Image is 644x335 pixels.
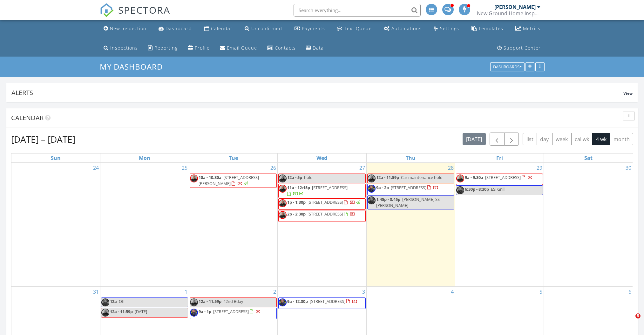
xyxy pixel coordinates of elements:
[456,174,464,182] img: brax.jpg
[211,25,233,31] div: Calendar
[303,42,326,54] a: Data
[538,287,544,297] a: Go to September 5, 2025
[287,199,306,205] span: 1p - 1:30p
[495,42,543,54] a: Support Center
[190,298,198,306] img: brax.jpg
[100,9,170,22] a: SPECTORA
[110,25,146,31] div: New Inspection
[180,163,189,173] a: Go to August 25, 2025
[465,174,533,180] a: 9a - 9:30a [STREET_ADDRESS]
[100,61,168,72] a: My Dashboard
[242,23,285,35] a: Unconfirmed
[199,174,259,186] span: [STREET_ADDRESS][PERSON_NAME]
[456,186,464,194] img: profile_photo.jpg
[199,174,221,180] span: 10a - 10:30a
[635,313,641,318] span: 5
[156,23,194,35] a: Dashboard
[287,199,361,205] a: 1p - 1:30p [STREET_ADDRESS]
[552,133,572,145] button: week
[154,45,178,51] div: Reporting
[275,45,296,51] div: Contacts
[391,185,426,190] span: [STREET_ADDRESS]
[344,25,372,31] div: Text Queue
[523,25,540,31] div: Metrics
[308,211,343,217] span: [STREET_ADDRESS]
[202,23,235,35] a: Calendar
[368,196,376,204] img: profile_photo.jpg
[166,25,192,31] div: Dashboard
[623,91,633,96] span: View
[490,63,525,72] button: Dashboards
[146,42,180,54] a: Reporting
[592,133,610,145] button: 4 wk
[465,186,489,192] span: 6:30p - 8:30p
[138,154,152,162] a: Monday
[367,184,454,195] a: 9a - 2p [STREET_ADDRESS]
[485,174,521,180] span: [STREET_ADDRESS]
[190,308,277,319] a: 9a - 1p [STREET_ADDRESS]
[455,163,544,286] td: Go to August 29, 2025
[278,198,365,210] a: 1p - 1:30p [STREET_ADDRESS]
[92,287,100,297] a: Go to August 31, 2025
[469,23,506,35] a: Templates
[227,45,257,51] div: Email Queue
[279,298,287,306] img: profile_photo.jpg
[391,25,422,31] div: Automations
[366,163,455,286] td: Go to August 28, 2025
[195,45,210,51] div: Profile
[223,298,243,304] span: 42nd Bday
[361,287,366,297] a: Go to September 3, 2025
[217,42,260,54] a: Email Queue
[544,163,633,286] td: Go to August 30, 2025
[456,174,543,185] a: 9a - 9:30a [STREET_ADDRESS]
[627,287,633,297] a: Go to September 6, 2025
[450,287,455,297] a: Go to September 4, 2025
[190,174,198,182] img: brax.jpg
[287,298,308,304] span: 9a - 12:30p
[287,174,302,180] span: 12a - 5p
[294,4,421,17] input: Search everything...
[440,25,459,31] div: Settings
[308,199,343,205] span: [STREET_ADDRESS]
[199,174,259,186] a: 10a - 10:30a [STREET_ADDRESS][PERSON_NAME]
[269,163,277,173] a: Go to August 26, 2025
[287,298,357,304] a: 9a - 12:30p [STREET_ADDRESS]
[183,287,189,297] a: Go to September 1, 2025
[302,25,325,31] div: Payments
[624,163,633,173] a: Go to August 30, 2025
[571,133,593,145] button: cal wk
[404,154,417,162] a: Thursday
[119,298,125,304] span: Off
[490,133,505,146] button: Previous
[465,174,483,180] span: 9a - 9:30a
[110,298,117,304] span: 12a
[287,211,355,217] a: 2p - 2:30p [STREET_ADDRESS]
[135,309,147,314] span: [DATE]
[583,154,594,162] a: Saturday
[11,133,75,146] h2: [DATE] – [DATE]
[368,185,376,193] img: profile_photo.jpg
[313,45,324,51] div: Data
[199,309,261,314] a: 9a - 1p [STREET_ADDRESS]
[495,154,504,162] a: Friday
[251,25,282,31] div: Unconfirmed
[376,196,400,202] span: 1:45p - 3:45p
[279,211,287,219] img: brax.jpg
[190,309,198,317] img: profile_photo.jpg
[310,298,345,304] span: [STREET_ADDRESS]
[278,184,365,198] a: 11a - 12:15p [STREET_ADDRESS]
[213,309,249,314] span: [STREET_ADDRESS]
[101,298,109,306] img: profile_photo.jpg
[513,23,543,35] a: Metrics
[478,25,503,31] div: Templates
[622,313,638,329] iframe: Intercom live chat
[287,185,348,196] a: 11a - 12:15p [STREET_ADDRESS]
[101,309,109,317] img: brax.jpg
[304,174,313,180] span: hold
[11,163,100,286] td: Go to August 24, 2025
[278,297,365,309] a: 9a - 12:30p [STREET_ADDRESS]
[101,42,140,54] a: Inspections
[189,163,278,286] td: Go to August 26, 2025
[279,185,287,193] img: brax.jpg
[376,185,389,190] span: 9a - 2p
